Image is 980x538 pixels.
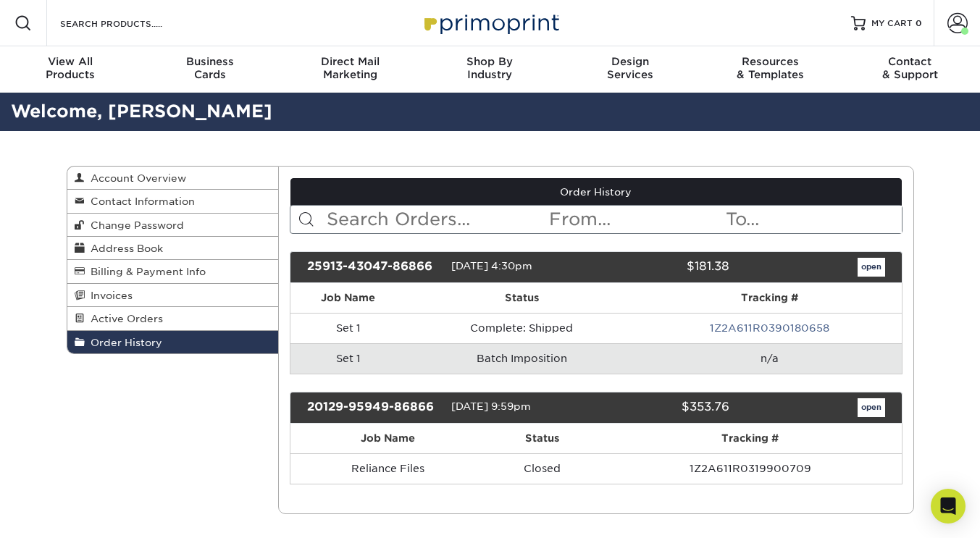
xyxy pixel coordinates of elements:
[871,17,913,30] span: MY CART
[840,55,980,81] div: & Support
[916,18,922,28] span: 0
[280,55,420,81] div: Marketing
[585,398,740,417] div: $353.76
[85,172,186,184] span: Account Overview
[290,424,485,453] th: Job Name
[67,167,279,190] a: Account Overview
[290,283,406,313] th: Job Name
[406,283,637,313] th: Status
[280,55,420,68] span: Direct Mail
[485,453,600,484] td: Closed
[858,258,885,277] a: open
[67,237,279,260] a: Address Book
[724,206,901,233] input: To...
[290,178,902,206] a: Order History
[560,55,700,81] div: Services
[560,55,700,68] span: Design
[85,313,163,324] span: Active Orders
[85,337,162,348] span: Order History
[85,219,184,231] span: Change Password
[485,424,600,453] th: Status
[406,343,637,374] td: Batch Imposition
[840,46,980,93] a: Contact& Support
[548,206,724,233] input: From...
[67,284,279,307] a: Invoices
[451,260,532,272] span: [DATE] 4:30pm
[290,343,406,374] td: Set 1
[85,243,163,254] span: Address Book
[637,343,902,374] td: n/a
[599,453,901,484] td: 1Z2A611R0319900709
[59,14,200,32] input: SEARCH PRODUCTS.....
[418,7,563,38] img: Primoprint
[296,398,451,417] div: 20129-95949-86866
[599,424,901,453] th: Tracking #
[858,398,885,417] a: open
[67,331,279,353] a: Order History
[700,55,839,68] span: Resources
[420,55,560,68] span: Shop By
[420,46,560,93] a: Shop ByIndustry
[560,46,700,93] a: DesignServices
[140,46,280,93] a: BusinessCards
[140,55,280,81] div: Cards
[420,55,560,81] div: Industry
[290,453,485,484] td: Reliance Files
[710,322,829,334] a: 1Z2A611R0390180658
[451,400,531,412] span: [DATE] 9:59pm
[67,307,279,330] a: Active Orders
[67,214,279,237] a: Change Password
[585,258,740,277] div: $181.38
[290,313,406,343] td: Set 1
[140,55,280,68] span: Business
[67,260,279,283] a: Billing & Payment Info
[280,46,420,93] a: Direct MailMarketing
[296,258,451,277] div: 25913-43047-86866
[840,55,980,68] span: Contact
[637,283,902,313] th: Tracking #
[700,46,839,93] a: Resources& Templates
[67,190,279,213] a: Contact Information
[85,196,195,207] span: Contact Information
[931,489,966,524] div: Open Intercom Messenger
[85,266,206,277] span: Billing & Payment Info
[325,206,548,233] input: Search Orders...
[85,290,133,301] span: Invoices
[700,55,839,81] div: & Templates
[406,313,637,343] td: Complete: Shipped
